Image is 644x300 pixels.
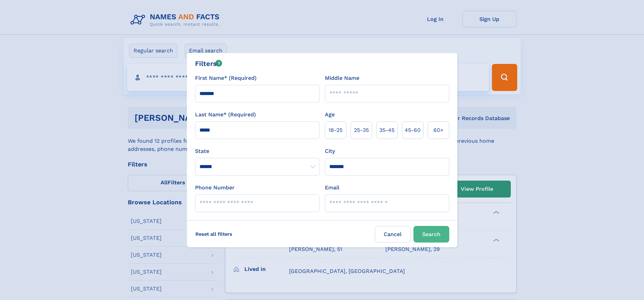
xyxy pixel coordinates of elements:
label: Email [325,184,339,192]
label: Cancel [375,226,411,243]
div: Filters [195,59,222,69]
button: Search [413,226,449,243]
label: First Name* (Required) [195,74,257,82]
label: Last Name* (Required) [195,111,256,119]
label: Reset all filters [191,226,237,242]
label: Age [325,111,335,119]
span: 25‑35 [354,126,369,134]
label: State [195,147,319,155]
label: City [325,147,335,155]
span: 45‑60 [405,126,421,134]
span: 35‑45 [379,126,395,134]
span: 18‑25 [329,126,342,134]
label: Phone Number [195,184,235,192]
label: Middle Name [325,74,359,82]
span: 60+ [433,126,444,134]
